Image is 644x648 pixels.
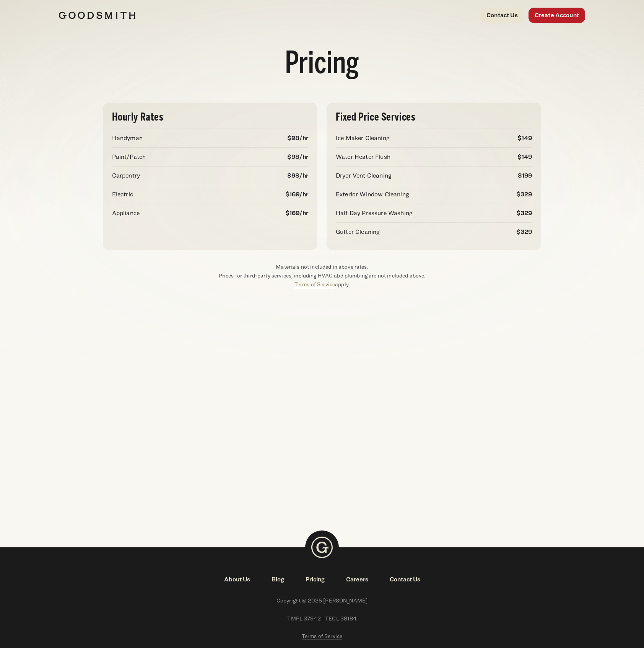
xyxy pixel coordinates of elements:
[294,281,335,287] a: Terms of Service
[336,190,409,199] p: Exterior Window Cleaning
[518,171,532,180] p: $199
[112,171,140,180] p: Carpentry
[336,227,380,237] p: Gutter Cleaning
[287,134,308,143] p: $98/hr
[517,152,532,162] p: $149
[302,632,342,641] a: Terms of Service
[516,190,532,199] p: $329
[59,11,135,19] img: Goodsmith
[59,596,585,605] span: Copyright © 2025 [PERSON_NAME]
[480,8,524,23] a: Contact Us
[336,152,390,162] p: Water Heater Flush
[379,575,431,584] a: Contact Us
[335,575,379,584] a: Careers
[112,190,133,199] p: Electric
[112,112,308,122] h3: Hourly Rates
[517,134,532,143] p: $149
[516,209,532,218] p: $329
[529,8,585,23] a: Create Account
[295,575,335,584] a: Pricing
[103,271,542,289] p: Prices for third-party services, including HVAC abd plumbing are not included above. apply.
[336,134,390,143] p: Ice Maker Cleaning
[336,112,532,122] h3: Fixed Price Services
[59,614,585,623] span: TMPL 37942 | TECL 38184
[287,152,308,162] p: $98/hr
[305,530,339,564] img: Goodsmith Logo
[103,263,542,271] p: Materials not included in above rates.
[112,134,143,143] p: Handyman
[112,152,146,162] p: Paint/Patch
[516,227,532,237] p: $329
[112,209,140,218] p: Appliance
[336,209,413,218] p: Half Day Pressure Washing
[287,171,308,180] p: $98/hr
[302,633,342,639] span: Terms of Service
[336,171,392,180] p: Dryer Vent Cleaning
[285,190,308,199] p: $169/hr
[213,575,261,584] a: About Us
[285,209,308,218] p: $169/hr
[261,575,295,584] a: Blog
